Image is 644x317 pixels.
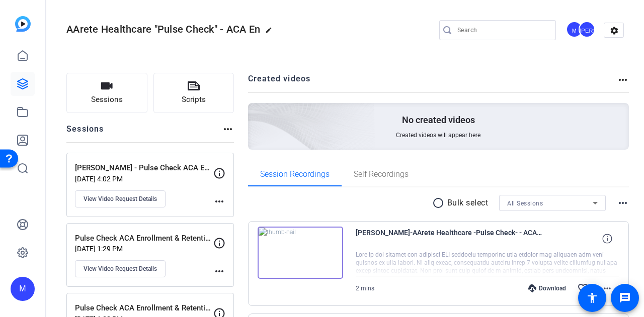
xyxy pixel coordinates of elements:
[396,131,480,139] span: Created videos will appear here
[75,233,213,244] p: Pulse Check ACA Enrollment & Retention - [PERSON_NAME]
[604,23,624,38] mat-icon: settings
[579,21,596,39] ngx-avatar: Jonathan Andrews
[75,190,166,207] button: View Video Request Details
[75,302,213,314] p: Pulse Check ACA Enrollment & Retention - [PERSON_NAME]
[258,227,343,279] img: thumb-nail
[75,245,213,253] p: [DATE] 1:29 PM
[457,24,548,36] input: Search
[617,197,629,209] mat-icon: more_horiz
[260,170,330,178] span: Session Recordings
[566,21,584,39] ngx-avatar: Marketing
[356,285,374,292] span: 2 mins
[579,21,595,38] div: [PERSON_NAME]
[265,27,277,39] mat-icon: edit
[402,114,475,126] p: No created videos
[153,73,234,113] button: Scripts
[577,282,589,294] mat-icon: favorite_border
[507,200,543,207] span: All Sessions
[11,277,35,301] div: M
[66,23,260,35] span: AArete Healthcare "Pulse Check" - ACA En
[213,195,225,207] mat-icon: more_horiz
[75,175,213,183] p: [DATE] 4:02 PM
[84,265,157,273] span: View Video Request Details
[213,265,225,277] mat-icon: more_horiz
[523,284,571,292] div: Download
[135,4,375,222] img: Creted videos background
[617,74,629,86] mat-icon: more_horiz
[248,73,617,92] h2: Created videos
[566,21,583,38] div: M
[66,73,147,113] button: Sessions
[447,197,489,209] p: Bulk select
[75,260,166,277] button: View Video Request Details
[432,197,447,209] mat-icon: radio_button_unchecked
[619,292,631,304] mat-icon: message
[586,292,598,304] mat-icon: accessibility
[75,162,213,174] p: [PERSON_NAME] - Pulse Check ACA Enrollment & Retention
[354,170,409,178] span: Self Recordings
[601,282,613,294] mat-icon: more_horiz
[182,94,206,105] span: Scripts
[91,94,123,105] span: Sessions
[356,227,542,251] span: [PERSON_NAME]-AArete Healthcare -Pulse Check- - ACA En-Pulse Check ACA Enrollment - Retention - [...
[222,123,234,135] mat-icon: more_horiz
[84,195,157,203] span: View Video Request Details
[66,123,104,142] h2: Sessions
[15,16,31,32] img: blue-gradient.svg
